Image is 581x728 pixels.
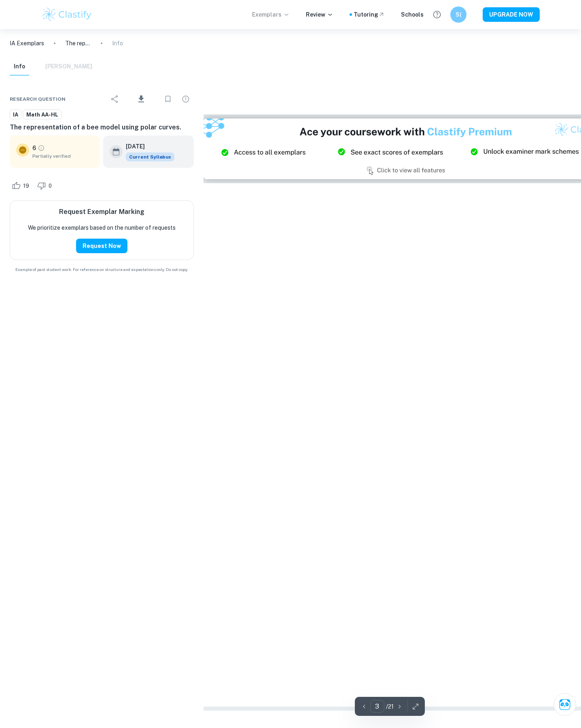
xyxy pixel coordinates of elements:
span: Math AA-HL [23,111,61,119]
img: Clastify logo [41,6,93,23]
span: Example of past student work. For reference on structure and expectations only. Do not copy. [10,267,194,273]
p: Exemplars [252,10,290,19]
p: 6 [32,144,36,152]
button: S( [450,6,466,23]
button: Request Now [76,239,127,253]
h6: [DATE] [126,142,168,151]
span: 0 [44,182,56,190]
h6: Request Exemplar Marking [59,207,144,217]
a: Math AA-HL [23,110,61,120]
button: Help and Feedback [430,8,444,21]
p: The representation of a bee model using polar curves. [65,39,91,48]
a: IA [10,110,21,120]
div: Like [10,179,34,192]
div: Dislike [35,179,56,192]
div: Download [125,89,158,110]
div: Share [107,91,123,107]
button: Ask Clai [553,693,576,716]
button: Info [10,58,29,76]
a: IA Exemplars [10,39,44,48]
span: Current Syllabus [126,152,174,161]
span: Research question [10,95,66,103]
div: This exemplar is based on the current syllabus. Feel free to refer to it for inspiration/ideas wh... [126,152,174,161]
p: Review [306,10,333,19]
p: Info [112,39,123,48]
h6: The representation of a bee model using polar curves. [10,123,194,132]
p: We prioritize exemplars based on the number of requests [28,223,176,232]
h6: S( [454,10,463,19]
p: / 21 [386,702,394,711]
span: IA [10,111,21,119]
a: Schools [401,10,424,19]
div: Report issue [178,91,194,107]
span: Partially verified [32,152,93,160]
a: Tutoring [354,10,385,19]
div: Bookmark [160,91,176,107]
a: Grade partially verified [38,144,45,152]
button: UPGRADE NOW [483,7,540,22]
span: 19 [19,182,34,190]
